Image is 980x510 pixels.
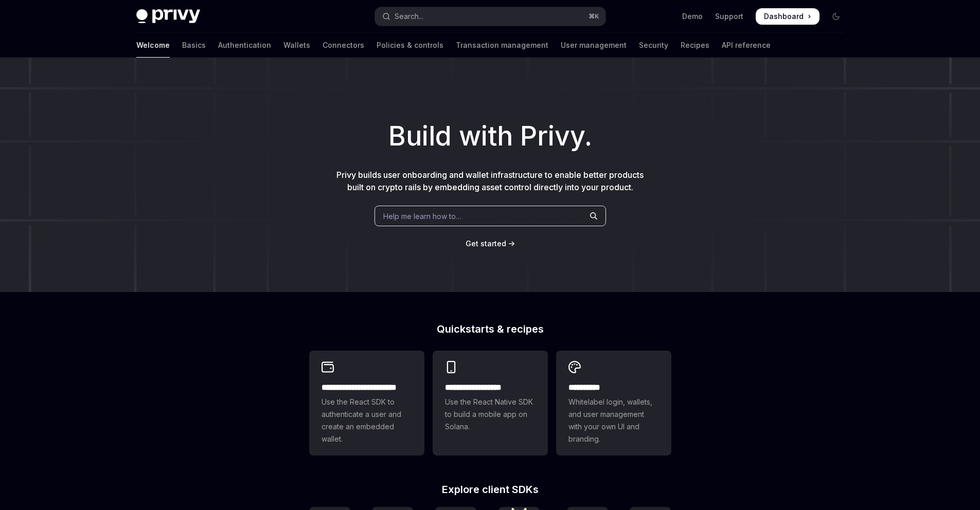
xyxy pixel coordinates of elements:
a: Security [639,33,668,58]
span: Privy builds user onboarding and wallet infrastructure to enable better products built on crypto ... [336,170,644,192]
h1: Build with Privy. [16,116,964,156]
span: Use the React SDK to authenticate a user and create an embedded wallet. [322,396,412,445]
a: Support [715,11,743,22]
a: Get started [466,239,506,249]
a: **** **** **** ***Use the React Native SDK to build a mobile app on Solana. [433,351,548,456]
h2: Quickstarts & recipes [309,324,671,334]
span: Help me learn how to… [383,211,461,222]
a: Wallets [283,33,310,58]
a: Dashboard [756,8,819,25]
span: ⌘ K [589,12,599,21]
a: Policies & controls [377,33,443,58]
span: Dashboard [764,11,804,22]
button: Open search [375,7,605,26]
div: Search... [395,10,423,23]
a: Basics [182,33,206,58]
a: API reference [722,33,771,58]
a: Authentication [218,33,271,58]
span: Whitelabel login, wallets, and user management with your own UI and branding. [568,396,659,445]
a: Welcome [136,33,170,58]
h2: Explore client SDKs [309,484,671,495]
button: Toggle dark mode [828,8,844,25]
a: Demo [682,11,703,22]
a: Recipes [681,33,709,58]
a: User management [561,33,627,58]
a: Connectors [323,33,364,58]
span: Use the React Native SDK to build a mobile app on Solana. [445,396,536,433]
a: **** *****Whitelabel login, wallets, and user management with your own UI and branding. [556,351,671,456]
img: dark logo [136,9,200,24]
span: Get started [466,239,506,248]
a: Transaction management [456,33,548,58]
